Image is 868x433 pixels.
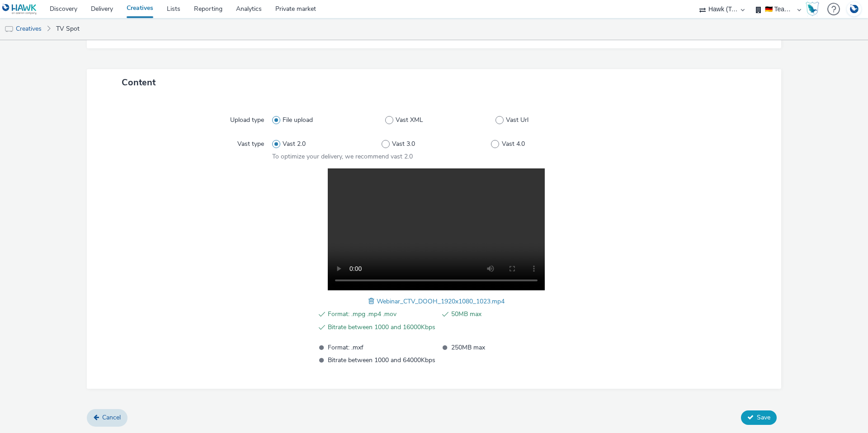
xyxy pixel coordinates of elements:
span: Vast Url [506,116,528,125]
a: Hawk Academy [806,2,823,16]
img: tv [5,25,14,34]
span: 250MB max [451,342,559,353]
span: File upload [283,116,313,125]
span: Vast 3.0 [392,140,415,149]
span: Webinar_CTV_DOOH_1920x1080_1023.mp4 [377,297,505,306]
img: undefined Logo [2,4,37,15]
span: To optimize your delivery, we recommend vast 2.0 [272,152,413,161]
label: Upload type [226,112,268,125]
span: Vast XML [396,116,423,125]
label: Vast type [234,136,268,149]
span: Bitrate between 1000 and 16000Kbps [328,322,435,333]
span: 50MB max [451,309,559,320]
a: Cancel [87,409,127,426]
img: Account DE [847,2,861,17]
span: Format: .mpg .mp4 .mov [328,309,435,320]
button: Save [741,410,777,425]
span: Bitrate between 1000 and 64000Kbps [328,355,435,365]
span: Format: .mxf [328,342,435,353]
a: TV Spot [52,18,84,40]
span: Cancel [102,413,121,422]
span: Save [757,413,770,422]
span: Vast 4.0 [502,140,525,149]
span: Content [122,76,156,88]
span: Vast 2.0 [283,140,306,149]
img: Hawk Academy [806,2,819,16]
